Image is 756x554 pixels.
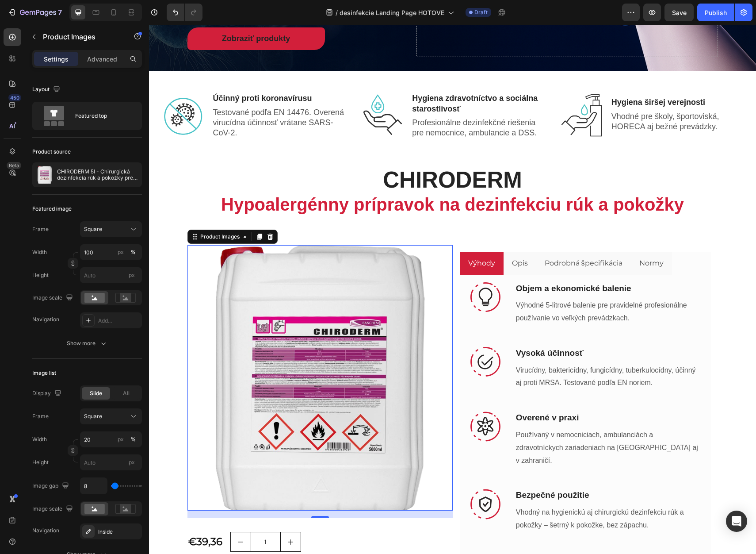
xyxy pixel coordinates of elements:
span: All [123,389,130,397]
strong: Bezpečné použitie [367,466,440,475]
img: gempages_576415707223294538-9c22f466-1580-4e3b-9df1-03f257c503fc.png [410,68,454,112]
h3: Overené v praxi [366,387,555,400]
div: Navigation [32,315,59,323]
p: Vhodný na hygienickú aj chirurgickú dezinfekciu rúk a pokožky – šetrný k pokožke, bez zápachu. [367,481,554,507]
p: Hygiena zdravotníctvo a sociálna starostlivosť [263,69,395,89]
div: % [130,435,136,443]
div: % [130,248,136,256]
h3: Objem a ekonomické balenie [366,258,555,270]
span: Square [84,412,102,420]
img: Alt Image [321,322,351,352]
div: Navigation [32,527,59,535]
img: Alt Image [321,464,351,494]
button: % [115,247,126,258]
div: Add... [98,317,140,325]
img: gempages_576415707223294538-156367fb-d2fa-4ba0-b0e8-3f1a5898847e.png [211,69,255,113]
div: Image scale [32,503,75,515]
input: px% [80,431,142,447]
p: Vhodné pre školy, športoviská, HORECA aj bežné prevádzky. [462,87,595,108]
button: Save [664,4,694,21]
div: Display [32,388,63,400]
span: CHIRODERM [234,142,373,168]
button: decrement [82,508,102,527]
span: px [129,459,135,466]
input: Auto [80,478,107,494]
div: Image gap [32,480,71,492]
div: Inside [98,528,140,536]
span: Slide [90,389,102,397]
p: Normy [490,232,515,245]
div: Featured top [75,106,129,126]
div: Layout [32,84,62,96]
button: px [128,247,138,258]
div: px [118,435,124,443]
input: quantity [102,508,132,527]
p: CHIRODERM 5l - Chirurgická dezinfekcia rúk a pokožky pred invazívnymi zákrokmi [57,169,138,181]
button: Publish [697,4,734,21]
span: / [336,8,338,17]
button: px [128,434,138,445]
p: Opis [363,232,379,245]
input: px% [80,244,142,260]
div: €39,36 [38,507,74,527]
button: increment [132,508,152,527]
label: Height [32,271,49,279]
label: Frame [32,412,49,420]
div: Product source [32,148,71,156]
p: Advanced [87,54,117,64]
img: Alt Image [321,387,351,417]
p: Profesionálne dezinfekčné riešenia pre nemocnice, ambulancie a DSS. [263,93,395,114]
div: px [118,248,124,256]
p: Hygiena širšej verejnosti [462,73,595,83]
p: Podrobná špecifikácia [396,232,473,245]
div: Show more [67,339,108,348]
p: Výhodné 5-litrové balenie pre pravidelné profesionálne používanie vo veľkých prevádzkach. [367,274,554,300]
span: px [129,272,135,278]
button: Square [80,408,142,424]
label: Height [32,458,49,466]
label: Width [32,435,47,443]
label: Width [32,248,47,256]
span: Hypoalergénny prípravok na dezinfekciu rúk a pokožky [72,170,535,189]
div: Featured image [32,205,72,213]
input: px [80,454,142,470]
div: Product Images [50,208,92,216]
span: Square [84,225,102,233]
div: 450 [8,94,21,101]
div: Publish [705,8,727,17]
div: Open Intercom Messenger [726,511,747,532]
span: desinfekcie Landing Page HOTOVE [340,8,444,17]
button: % [115,434,126,445]
span: Draft [474,8,488,16]
a: CHIRODERM 5l - Chirurgická dezinfekcia rúk a pokožky pred invazívnymi zákrokmi [38,220,304,486]
img: product feature img [36,166,53,184]
p: 7 [58,7,62,18]
p: Používaný v nemocniciach, ambulanciách a zdravotníckych zariadeniach na [GEOGRAPHIC_DATA] aj v za... [367,404,554,442]
iframe: Design area [149,25,756,554]
button: 7 [4,4,66,21]
div: Image list [32,369,56,377]
img: Alt Image [321,258,351,288]
label: Frame [32,225,49,233]
input: px [80,267,142,283]
p: Product Images [43,31,118,42]
div: Undo/Redo [167,4,202,21]
button: Show more [32,335,142,351]
h3: Vysoká účinnosť [366,322,555,335]
div: Image scale [32,292,75,304]
span: Save [672,9,687,16]
p: Virucídny, baktericídny, fungicídny, tuberkulocídny, účinný aj proti MRSA. Testované podľa EN nor... [367,339,554,365]
p: Výhody [319,232,346,245]
p: Settings [44,54,69,64]
div: Beta [7,162,21,169]
button: Square [80,221,142,237]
